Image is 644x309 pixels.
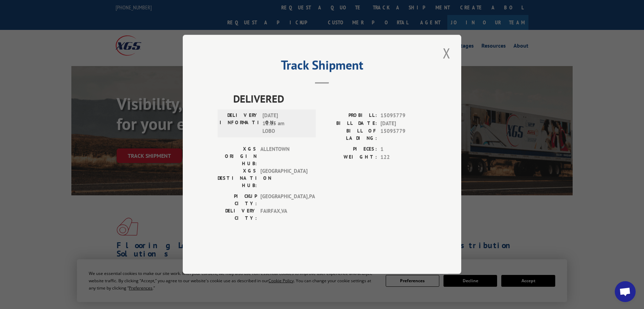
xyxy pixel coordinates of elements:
[380,146,426,154] span: 1
[233,91,426,107] span: DELIVERED
[322,153,377,161] label: WEIGHT:
[218,208,257,222] label: DELIVERY CITY:
[260,193,307,208] span: [GEOGRAPHIC_DATA] , PA
[380,128,426,142] span: 15095779
[380,153,426,161] span: 122
[218,60,426,73] h2: Track Shipment
[441,43,453,63] button: Close modal
[260,208,307,222] span: FAIRFAX , VA
[218,193,257,208] label: PICKUP CITY:
[260,168,307,189] span: [GEOGRAPHIC_DATA]
[322,128,377,142] label: BILL OF LADING:
[380,112,426,120] span: 15095779
[218,168,257,189] label: XGS DESTINATION HUB:
[615,281,636,302] a: Open chat
[260,146,307,168] span: ALLENTOWN
[220,112,259,136] label: DELIVERY INFORMATION:
[322,112,377,120] label: PROBILL:
[262,112,309,136] span: [DATE] 11:15 am LOBO
[218,146,257,168] label: XGS ORIGIN HUB:
[322,146,377,154] label: PIECES:
[322,120,377,128] label: BILL DATE:
[380,120,426,128] span: [DATE]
